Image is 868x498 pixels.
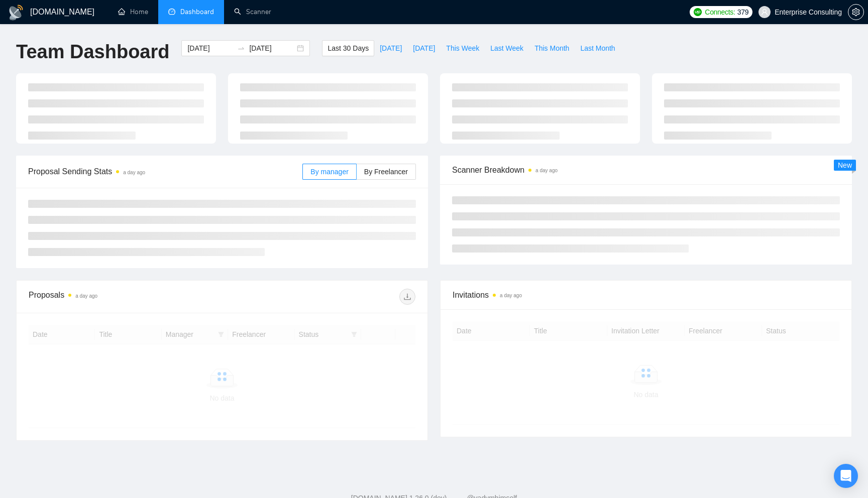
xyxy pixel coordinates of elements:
span: Invitations [453,289,839,301]
img: upwork-logo.png [694,8,702,16]
span: This Month [534,43,569,54]
span: Scanner Breakdown [452,164,840,176]
img: logo [8,5,24,21]
span: This Week [446,43,479,54]
span: Dashboard [180,8,214,16]
button: [DATE] [374,40,407,56]
input: Start date [187,43,233,54]
span: [DATE] [380,43,402,54]
button: Last Week [485,40,529,56]
span: swap-right [237,44,245,52]
h1: Team Dashboard [16,40,169,64]
time: a day ago [500,293,522,298]
span: By manager [310,168,348,176]
button: setting [848,4,864,20]
div: Proposals [29,289,222,305]
input: End date [249,43,295,54]
button: Last Month [575,40,620,56]
time: a day ago [535,168,558,173]
time: a day ago [75,293,97,299]
button: Last 30 Days [322,40,374,56]
button: [DATE] [407,40,441,56]
time: a day ago [123,170,145,175]
span: Proposal Sending Stats [28,165,302,178]
a: searchScanner [234,8,271,16]
span: user [761,9,768,16]
span: to [237,44,245,52]
button: This Month [529,40,575,56]
span: setting [848,8,863,16]
span: Last Week [490,43,523,54]
span: Connects: [705,7,735,18]
span: Last Month [580,43,615,54]
span: [DATE] [413,43,435,54]
a: homeHome [118,8,148,16]
button: This Week [441,40,485,56]
span: By Freelancer [364,168,408,176]
a: setting [848,8,864,16]
span: New [838,161,852,169]
span: Last 30 Days [328,43,369,54]
div: Open Intercom Messenger [834,464,858,488]
span: dashboard [168,8,175,15]
span: 379 [737,7,748,18]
